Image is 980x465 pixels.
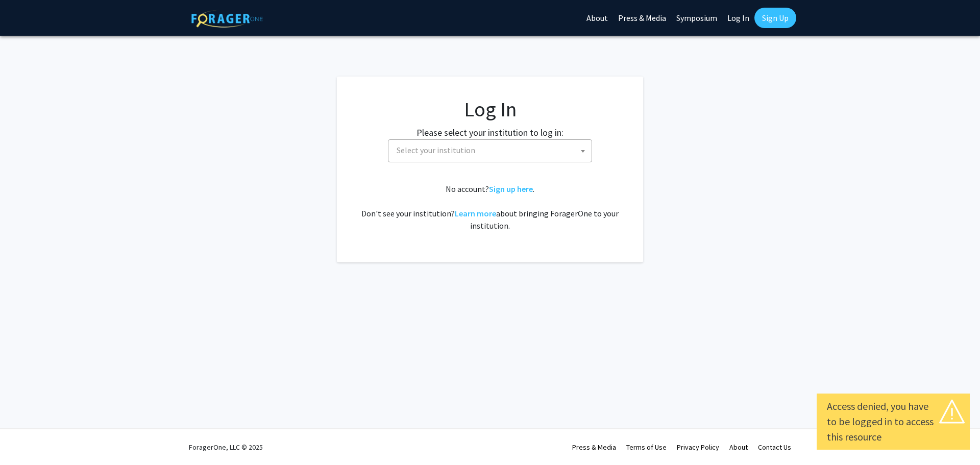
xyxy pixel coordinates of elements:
[191,10,263,28] img: ForagerOne Logo
[489,184,533,194] a: Sign up here
[357,183,623,232] div: No account? . Don't see your institution? about bringing ForagerOne to your institution.
[393,140,592,161] span: Select your institution
[388,139,592,162] span: Select your institution
[189,429,263,465] div: ForagerOne, LLC © 2025
[455,208,496,218] a: Learn more about bringing ForagerOne to your institution
[416,126,563,139] label: Please select your institution to log in:
[754,8,796,28] a: Sign Up
[758,443,791,452] a: Contact Us
[397,145,475,155] span: Select your institution
[729,443,748,452] a: About
[677,443,719,452] a: Privacy Policy
[626,443,667,452] a: Terms of Use
[357,97,623,121] h1: Log In
[572,443,616,452] a: Press & Media
[827,399,960,445] div: Access denied, you have to be logged in to access this resource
